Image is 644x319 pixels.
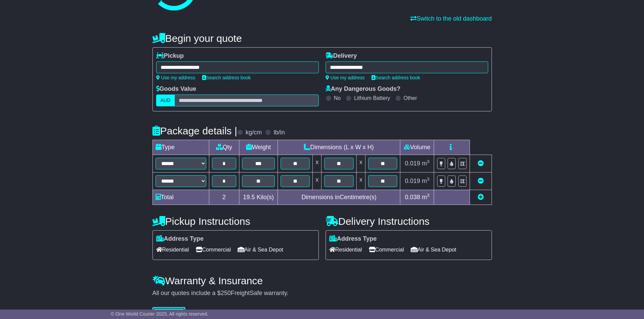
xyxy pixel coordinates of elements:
[152,125,237,136] h4: Package details |
[422,178,430,184] span: m
[278,190,400,205] td: Dimensions in Centimetre(s)
[111,311,209,317] span: © One World Courier 2025. All rights reserved.
[156,95,175,106] label: AUD
[356,155,365,172] td: x
[156,52,184,60] label: Pickup
[152,290,492,297] div: All our quotes include a $ FreightSafe warranty.
[372,75,420,80] a: Search address book
[427,159,430,164] sup: 3
[152,190,209,205] td: Total
[238,244,283,255] span: Air & Sea Depot
[221,290,231,296] span: 250
[326,52,357,60] label: Delivery
[152,307,186,319] button: Get Quotes
[209,140,239,155] td: Qty
[329,244,362,255] span: Residential
[19,11,33,16] div: v 4.0.25
[478,160,484,167] a: Remove this item
[273,129,285,136] label: lb/in
[405,160,420,167] span: 0.019
[18,18,74,23] div: Domain: [DOMAIN_NAME]
[400,140,434,155] td: Volume
[369,244,404,255] span: Commercial
[152,33,492,44] h4: Begin your quote
[326,75,365,80] a: Use my address
[313,155,321,172] td: x
[326,85,401,93] label: Any Dangerous Goods?
[329,235,377,243] label: Address Type
[478,178,484,184] a: Remove this item
[422,194,430,201] span: m
[356,172,365,190] td: x
[11,18,16,23] img: website_grey.svg
[354,95,390,101] label: Lithium Battery
[427,193,430,198] sup: 3
[209,190,239,205] td: 2
[278,140,400,155] td: Dimensions (L x W x H)
[243,194,255,201] span: 19.5
[313,172,321,190] td: x
[152,275,492,286] h4: Warranty & Insurance
[404,95,417,101] label: Other
[410,15,492,22] a: Switch to the old dashboard
[411,244,456,255] span: Air & Sea Depot
[334,95,341,101] label: No
[478,194,484,201] a: Add new item
[67,39,73,45] img: tab_keywords_by_traffic_grey.svg
[152,140,209,155] td: Type
[11,11,16,16] img: logo_orange.svg
[26,40,61,44] div: Domain Overview
[326,216,492,227] h4: Delivery Instructions
[156,75,195,80] a: Use my address
[18,39,24,45] img: tab_domain_overview_orange.svg
[156,235,204,243] label: Address Type
[422,160,430,167] span: m
[156,85,196,93] label: Goods Value
[245,129,262,136] label: kg/cm
[427,177,430,182] sup: 3
[239,190,278,205] td: Kilo(s)
[152,216,319,227] h4: Pickup Instructions
[75,40,114,44] div: Keywords by Traffic
[156,244,189,255] span: Residential
[405,178,420,184] span: 0.019
[405,194,420,201] span: 0.038
[202,75,251,80] a: Search address book
[196,244,231,255] span: Commercial
[239,140,278,155] td: Weight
